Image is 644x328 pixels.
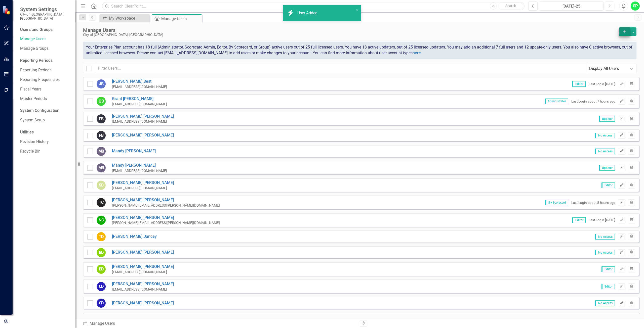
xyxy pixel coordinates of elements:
div: MB [97,163,106,172]
div: My Workspace [109,15,148,21]
div: Manage Users [83,27,616,33]
div: Manage Users [161,16,201,22]
span: No Access [595,250,615,255]
div: TD [97,232,106,241]
a: [PERSON_NAME] [PERSON_NAME] [112,180,174,186]
span: System Settings [20,6,70,12]
div: [EMAIL_ADDRESS][DOMAIN_NAME] [112,270,174,274]
span: Updater [599,116,615,122]
span: No Access [595,149,615,154]
div: [PERSON_NAME][EMAIL_ADDRESS][PERSON_NAME][DOMAIN_NAME] [112,203,220,208]
div: [EMAIL_ADDRESS][DOMAIN_NAME] [112,168,167,173]
a: [PERSON_NAME] [PERSON_NAME] [112,300,174,306]
div: Users and Groups [20,27,70,33]
div: NC [97,216,106,225]
button: close [356,7,359,13]
a: Manage Users [20,36,70,42]
a: Mandy [PERSON_NAME] [112,148,156,154]
div: Manage Users [83,321,356,326]
div: PB [97,131,106,140]
div: User Added [297,10,319,16]
span: Editor [572,81,586,87]
a: Reporting Frequencies [20,77,70,83]
div: Utilities [20,129,70,135]
div: CD [97,282,106,291]
a: System Setup [20,117,70,123]
div: [PERSON_NAME][EMAIL_ADDRESS][PERSON_NAME][DOMAIN_NAME] [112,220,220,225]
span: Administrator [545,99,568,104]
input: Search ClearPoint... [102,2,525,11]
div: Last Login about 8 hours ago [571,200,615,205]
a: Fiscal Years [20,86,70,92]
span: Updater [599,165,615,171]
a: here [413,51,421,55]
span: No Access [595,234,615,240]
div: Reporting Periods [20,58,70,64]
img: ClearPoint Strategy [3,6,11,14]
span: Editor [601,266,615,272]
div: MB [97,147,106,156]
div: SB [97,181,106,190]
a: [PERSON_NAME] [PERSON_NAME] [112,197,220,203]
button: Search [498,3,523,10]
div: [DATE]-25 [541,3,602,9]
div: System Configuration [20,108,70,114]
div: [EMAIL_ADDRESS][DOMAIN_NAME] [112,84,167,89]
button: SP [631,2,640,11]
input: Filter Users... [95,64,586,73]
div: PB [97,114,106,123]
a: Recycle Bin [20,149,70,154]
div: [EMAIL_ADDRESS][DOMAIN_NAME] [112,102,167,107]
span: Editor [601,182,615,188]
a: Manage Groups [20,46,70,52]
div: City of [GEOGRAPHIC_DATA], [GEOGRAPHIC_DATA] [83,33,616,37]
div: Display All Users [589,66,628,71]
a: Master Periods [20,96,70,102]
div: Last Login [DATE] [589,82,615,86]
a: Mandy [PERSON_NAME] [112,163,167,168]
span: Your Enterprise Plan account has 18 full (Administrator, Scorecard Admin, Editor, By Scorecard, o... [86,45,632,55]
a: [PERSON_NAME] [PERSON_NAME] [112,114,174,119]
a: Revision History [20,139,70,145]
a: [PERSON_NAME] Dancey [112,234,157,240]
div: [EMAIL_ADDRESS][DOMAIN_NAME] [112,186,174,191]
a: [PERSON_NAME] [PERSON_NAME] [112,215,220,221]
span: No Access [595,300,615,306]
span: Search [505,4,516,8]
div: [EMAIL_ADDRESS][DOMAIN_NAME] [112,119,174,124]
div: Last Login about 7 hours ago [571,99,615,104]
div: TC [97,198,106,207]
div: JB [97,79,106,88]
span: By Scorecard [545,200,568,205]
span: Editor [572,217,586,223]
div: [EMAIL_ADDRESS][DOMAIN_NAME] [112,287,174,292]
div: GB [97,97,106,106]
a: [PERSON_NAME] [PERSON_NAME] [112,281,174,287]
a: [PERSON_NAME] [PERSON_NAME] [112,132,174,138]
a: Grant [PERSON_NAME] [112,96,167,102]
span: Editor [601,284,615,289]
button: [DATE]-25 [539,2,603,11]
a: [PERSON_NAME] [PERSON_NAME] [112,250,174,255]
a: [PERSON_NAME] Best [112,79,167,84]
div: BD [97,265,106,274]
a: My Workspace [101,15,148,21]
div: CD [97,299,106,308]
small: City of [GEOGRAPHIC_DATA], [GEOGRAPHIC_DATA] [20,12,70,21]
a: [PERSON_NAME] [PERSON_NAME] [112,264,174,270]
span: No Access [595,133,615,138]
div: BD [97,248,106,257]
a: Reporting Periods [20,67,70,73]
div: Last Login [DATE] [589,218,615,222]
